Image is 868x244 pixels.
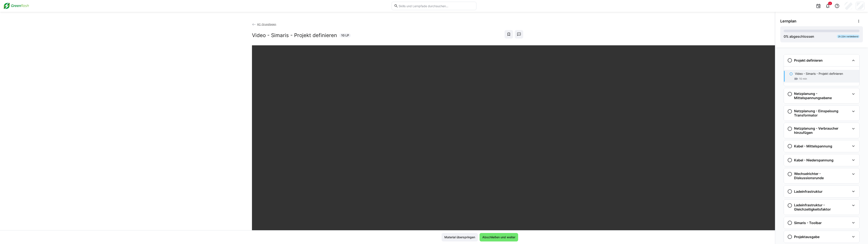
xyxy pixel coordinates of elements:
span: Lernplan [780,19,796,24]
h3: Projektausgabe [794,235,819,239]
h3: Wechselrichter - Diskussionsrunde [794,172,850,180]
h2: Video - Simaris - Projekt definieren [252,32,337,39]
input: Skills und Lernpfade durchsuchen… [398,4,474,8]
a: AC-Grundlagen [252,23,276,26]
h3: Projekt definieren [794,58,823,62]
h3: Netzplanung - Einspeisung Transformator [794,109,850,117]
span: Abschließen und weiter [482,235,516,239]
span: AC-Grundlagen [257,23,276,26]
span: 10 min [799,77,807,80]
h3: Netzplanung - Mittelspannungsebene [794,91,850,100]
button: Material überspringen [442,233,478,241]
div: % abgeschlossen [784,34,814,39]
h3: Ladeinfrastruktur - Gleichzeitigkeitsfaktor [794,203,850,211]
h3: Kabel - Niederspannung [794,158,833,162]
span: Material überspringen [444,235,476,239]
span: 2 [829,2,831,5]
p: Video - Simaris - Projekt definieren [795,72,843,76]
span: 10 LP [341,33,349,37]
h3: Kabel - Mittelspannung [794,144,832,148]
h3: Netzplanung - Verbraucher hinzufügen [794,126,850,135]
h3: Ladeinfrastruktur [794,189,822,194]
h3: Simaris - Toolbar [794,221,822,225]
button: Abschließen und weiter [480,233,518,241]
span: 0 [784,34,786,39]
div: 2h 22m verbleibend [837,35,860,38]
